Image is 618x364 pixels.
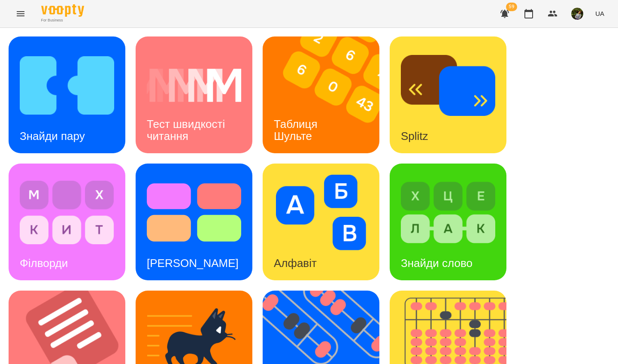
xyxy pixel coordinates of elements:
h3: [PERSON_NAME] [147,257,239,270]
a: Знайди паруЗнайди пару [9,36,125,153]
a: Тест Струпа[PERSON_NAME] [136,164,252,280]
img: Знайди пару [20,48,114,123]
img: Splitz [401,48,495,123]
h3: Філворди [20,257,68,270]
a: Знайди словоЗнайди слово [390,164,506,280]
img: Алфавіт [274,175,368,250]
a: АлфавітАлфавіт [263,164,379,280]
h3: Алфавіт [274,257,317,270]
h3: Splitz [401,130,428,143]
img: b75e9dd987c236d6cf194ef640b45b7d.jpg [571,8,583,20]
span: 59 [506,3,517,11]
a: Таблиця ШультеТаблиця Шульте [263,36,379,153]
img: Філворди [20,175,114,250]
img: Тест швидкості читання [147,48,241,123]
h3: Знайди слово [401,257,473,270]
button: UA [592,6,608,21]
a: SplitzSplitz [390,36,506,153]
img: Знайди слово [401,175,495,250]
h3: Таблиця Шульте [274,118,321,142]
a: Тест швидкості читанняТест швидкості читання [136,36,252,153]
h3: Знайди пару [20,130,85,143]
img: Таблиця Шульте [263,36,390,153]
button: Menu [10,3,31,24]
img: Тест Струпа [147,175,241,250]
h3: Тест швидкості читання [147,118,228,142]
a: ФілвордиФілворди [9,164,125,280]
img: Voopty Logo [41,4,84,17]
span: For Business [41,18,84,23]
span: UA [595,9,604,18]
